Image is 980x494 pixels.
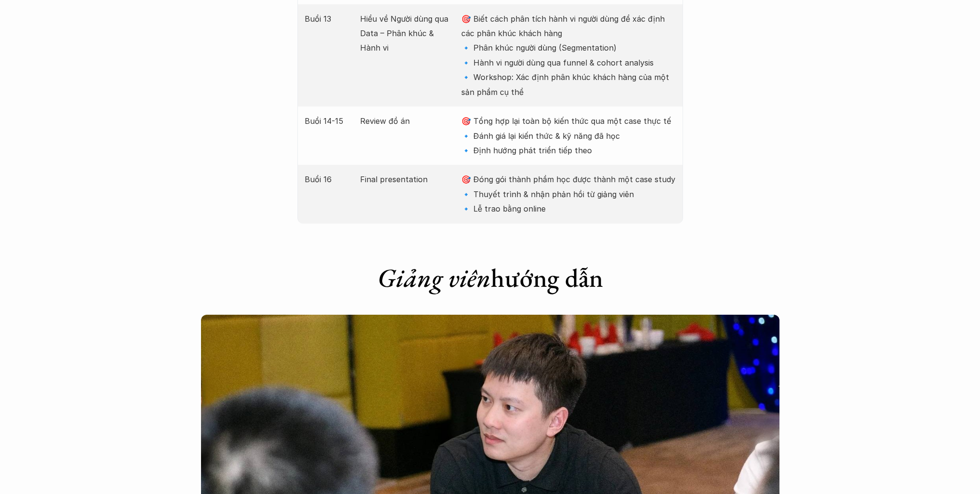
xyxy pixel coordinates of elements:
p: 🎯 Biết cách phân tích hành vi người dùng để xác định các phân khúc khách hàng 🔹 Phân khúc người d... [461,12,675,99]
em: Giảng viên [377,261,491,294]
p: Buổi 14-15 [305,114,350,128]
p: 🎯 Đóng gói thành phầm học được thành một case study 🔹 Thuyết trình & nhận phản hồi từ giảng viên ... [461,172,675,216]
p: Buổi 16 [305,172,350,187]
p: Hiểu về Người dùng qua Data – Phân khúc & Hành vi [360,12,452,55]
p: Buổi 13 [305,12,350,26]
p: 🎯 Tổng hợp lại toàn bộ kiến thức qua một case thực tế 🔹 Đánh giá lại kiến thức & kỹ năng đã học 🔹... [461,114,675,158]
h1: hướng dẫn [297,262,683,294]
p: Review đồ án [360,114,452,128]
p: Final presentation [360,172,452,187]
